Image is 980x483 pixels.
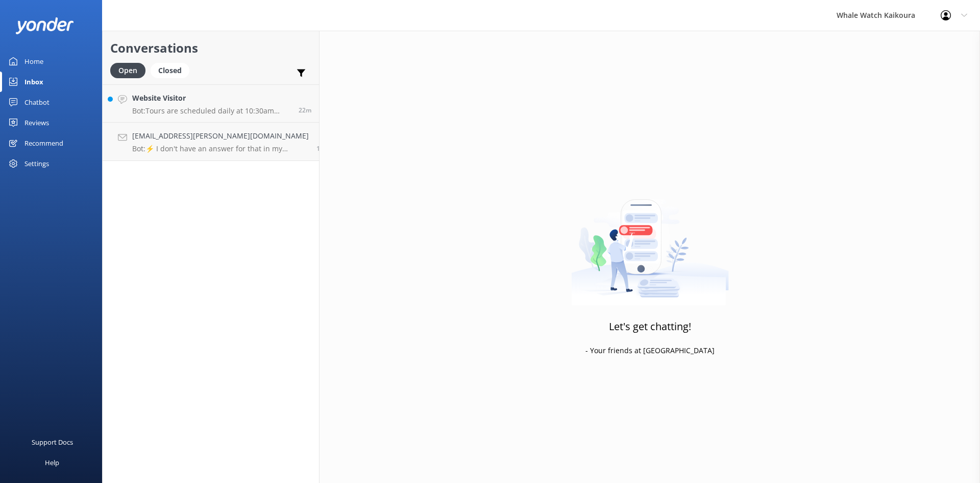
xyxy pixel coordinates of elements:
[571,178,729,306] img: artwork of a man stealing a conversation from at giant smartphone
[24,72,43,92] div: Inbox
[151,64,194,76] a: Closed
[151,63,189,78] div: Closed
[110,64,151,76] a: Open
[299,106,311,114] span: Sep 14 2025 10:16am (UTC +12:00) Pacific/Auckland
[103,84,319,123] a: Website VisitorBot:Tours are scheduled daily at 10:30am year-round. As demand grows, extra tours ...
[132,106,291,116] p: Bot: Tours are scheduled daily at 10:30am year-round. As demand grows, extra tours may be added a...
[24,153,49,174] div: Settings
[32,432,73,452] div: Support Docs
[110,63,145,78] div: Open
[585,345,715,356] p: - Your friends at [GEOGRAPHIC_DATA]
[24,112,49,133] div: Reviews
[316,144,328,153] span: Sep 13 2025 04:39pm (UTC +12:00) Pacific/Auckland
[132,144,309,153] p: Bot: ⚡ I don't have an answer for that in my knowledge base. Please try and rephrase your questio...
[15,17,74,34] img: yonder-white-logo.png
[609,318,691,335] h3: Let's get chatting!
[132,93,291,104] h4: Website Visitor
[45,452,59,473] div: Help
[110,38,311,58] h2: Conversations
[103,123,319,161] a: [EMAIL_ADDRESS][PERSON_NAME][DOMAIN_NAME]Bot:⚡ I don't have an answer for that in my knowledge ba...
[24,51,43,72] div: Home
[132,130,309,142] h4: [EMAIL_ADDRESS][PERSON_NAME][DOMAIN_NAME]
[24,133,63,153] div: Recommend
[24,92,50,112] div: Chatbot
